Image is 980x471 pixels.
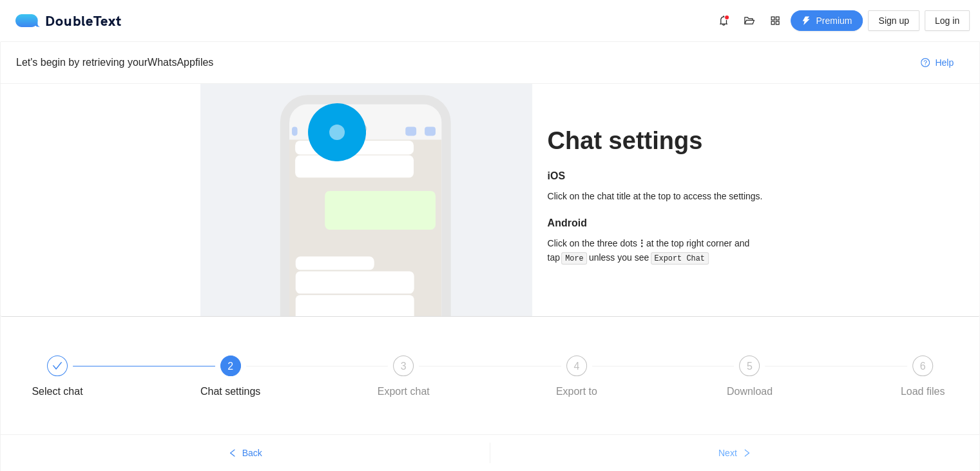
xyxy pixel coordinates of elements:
[802,16,811,26] span: thunderbolt
[718,446,737,460] span: Next
[548,236,780,265] div: Click on the three dots at the top right corner and tap unless you see
[816,14,852,28] span: Premium
[713,10,734,31] button: bell
[714,15,733,26] span: bell
[765,15,785,26] span: appstore
[366,356,539,402] div: 3Export chat
[548,126,780,156] h1: Chat settings
[920,361,926,372] span: 6
[52,361,62,371] span: check
[548,215,780,231] h5: Android
[910,52,964,73] button: question-circleHelp
[556,381,597,402] div: Export to
[573,361,579,372] span: 4
[925,10,970,31] button: Log in
[935,55,954,70] span: Help
[378,381,430,402] div: Export chat
[868,10,919,31] button: Sign up
[740,15,759,26] span: folder-open
[15,14,122,27] a: logoDoubleText
[20,356,193,402] div: Select chat
[228,448,237,459] span: left
[885,356,960,402] div: 6Load files
[548,168,780,184] h5: iOS
[15,14,45,27] img: logo
[791,10,863,31] button: thunderboltPremium
[878,14,908,28] span: Sign up
[901,381,945,402] div: Load files
[651,252,709,265] code: Export Chat
[921,58,930,68] span: question-circle
[742,448,751,459] span: right
[739,10,760,31] button: folder-open
[401,361,407,372] span: 3
[32,381,82,402] div: Select chat
[747,361,753,372] span: 5
[539,356,713,402] div: 4Export to
[200,381,260,402] div: Chat settings
[242,446,262,460] span: Back
[561,252,587,265] code: More
[935,14,959,28] span: Log in
[727,381,773,402] div: Download
[712,356,885,402] div: 5Download
[637,238,646,248] b: ⋮
[1,443,490,463] button: leftBack
[15,14,122,27] div: DoubleText
[765,10,785,31] button: appstore
[490,443,980,463] button: Nextright
[227,361,233,372] span: 2
[193,356,367,402] div: 2Chat settings
[16,54,910,70] div: Let's begin by retrieving your WhatsApp files
[548,189,780,203] div: Click on the chat title at the top to access the settings.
